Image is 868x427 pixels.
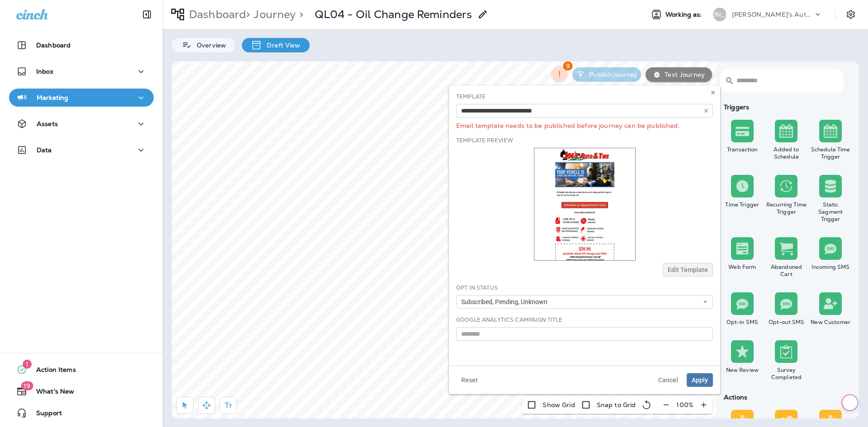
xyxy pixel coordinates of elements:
[250,8,296,21] p: Journey
[9,115,154,133] button: Assets
[9,382,154,400] button: 19What's New
[456,295,713,309] button: Subscribed, Pending, Unknown
[766,263,807,278] div: Abandoned Cart
[720,394,853,401] div: Actions
[36,68,53,75] p: Inbox
[766,366,807,381] div: Survey Completed
[658,377,678,383] span: Cancel
[810,263,851,271] div: Incoming SMS
[9,404,154,422] button: Support
[456,137,513,144] label: Template Preview
[722,366,763,374] div: New Review
[296,8,303,21] p: >
[27,388,74,399] span: What's New
[9,89,154,107] button: Marketing
[668,267,708,273] span: Edit Template
[37,94,68,101] p: Marketing
[766,146,807,160] div: Added to Schedule
[37,146,52,154] p: Data
[456,284,498,291] label: Opt In Status
[722,263,763,271] div: Web Form
[722,146,763,153] div: Transaction
[456,316,562,324] label: Google Analytics Campaign Title
[563,61,573,70] span: 9
[597,401,636,408] p: Snap to Grid
[36,42,71,49] p: Dashboard
[456,373,483,387] button: Reset
[461,298,551,306] span: Subscribed, Pending, Unknown
[766,201,807,216] div: Recurring Time Trigger
[192,42,226,49] p: Overview
[676,401,693,408] p: 100 %
[713,8,726,21] div: [PERSON_NAME]
[653,373,683,387] button: Cancel
[27,366,76,377] span: Action Items
[262,42,300,49] p: Draft View
[843,6,859,23] button: Settings
[9,36,154,54] button: Dashboard
[23,360,32,369] span: 1
[315,8,472,21] p: QL04 - Oil Change Reminders
[9,361,154,379] button: 1Action Items
[687,373,713,387] button: Apply
[134,5,160,23] button: Collapse Sidebar
[661,71,705,78] p: Test Journey
[9,141,154,159] button: Data
[665,11,704,19] span: Working as:
[810,319,851,326] div: New Customer
[456,117,713,129] div: Email template needs to be published before journey can be published.
[646,67,712,82] button: Test Journey
[722,319,763,326] div: Opt-in SMS
[720,103,853,111] div: Triggers
[663,263,713,277] button: Edit Template
[37,120,58,127] p: Assets
[534,148,636,261] img: thumbnail for template
[766,319,807,326] div: Opt-out SMS
[27,409,62,420] span: Support
[692,377,708,383] span: Apply
[722,201,763,208] div: Time Trigger
[21,381,33,390] span: 19
[810,146,851,160] div: Schedule Time Trigger
[461,377,478,383] span: Reset
[185,8,250,21] p: Dashboard >
[732,11,813,18] p: [PERSON_NAME]'s Auto & Tire
[810,201,851,223] div: Static Segment Trigger
[456,93,486,100] label: Template
[542,401,575,408] p: Show Grid
[9,62,154,80] button: Inbox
